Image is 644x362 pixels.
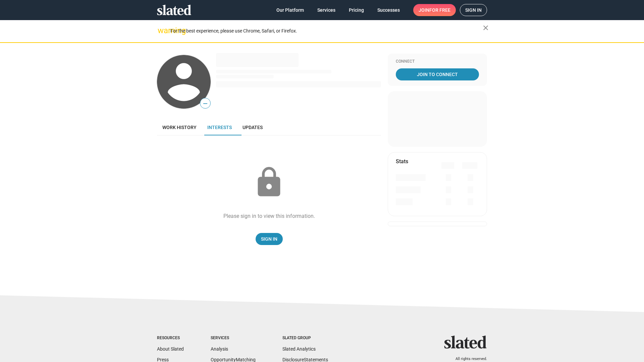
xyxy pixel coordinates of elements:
[282,336,328,341] div: Slated Group
[317,4,335,16] span: Services
[396,158,408,165] mat-card-title: Stats
[252,166,286,199] mat-icon: lock
[256,233,283,245] a: Sign In
[282,346,316,352] a: Slated Analytics
[396,68,479,80] a: Join To Connect
[465,4,482,16] span: Sign in
[162,125,197,130] span: Work history
[460,4,487,16] a: Sign in
[211,346,228,352] a: Analysis
[200,99,210,108] span: —
[157,119,202,135] a: Work history
[157,346,184,352] a: About Slated
[202,119,237,135] a: Interests
[349,4,364,16] span: Pricing
[419,4,450,16] span: Join
[237,119,268,135] a: Updates
[243,125,263,130] span: Updates
[211,336,256,341] div: Services
[413,4,456,16] a: Joinfor free
[157,336,184,341] div: Resources
[396,59,479,64] div: Connect
[158,26,166,35] mat-icon: warning
[482,24,490,32] mat-icon: close
[261,233,277,245] span: Sign In
[397,68,478,80] span: Join To Connect
[207,125,232,130] span: Interests
[276,4,304,16] span: Our Platform
[271,4,309,16] a: Our Platform
[372,4,405,16] a: Successes
[170,26,483,36] div: For the best experience, please use Chrome, Safari, or Firefox.
[343,4,369,16] a: Pricing
[312,4,341,16] a: Services
[429,4,450,16] span: for free
[377,4,400,16] span: Successes
[223,213,315,220] div: Please sign in to view this information.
